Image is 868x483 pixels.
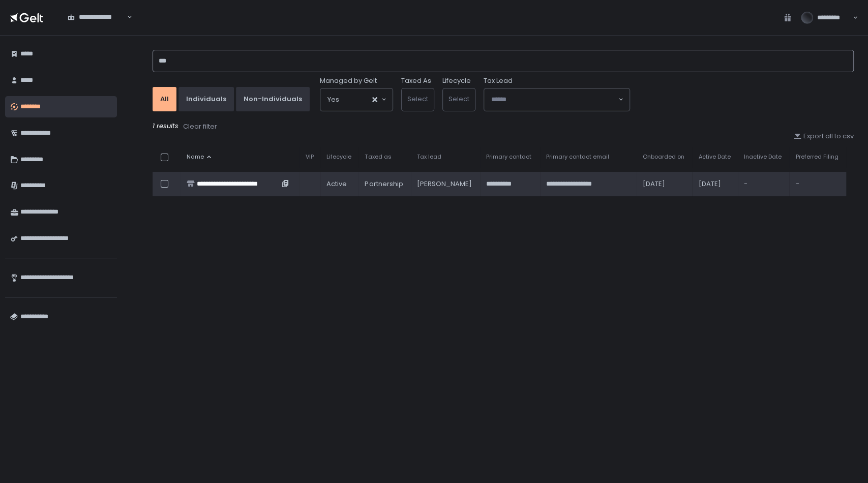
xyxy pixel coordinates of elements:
[417,153,441,161] span: Tax lead
[183,122,217,131] div: Clear filter
[320,76,377,85] span: Managed by Gelt
[183,122,218,132] button: Clear filter
[401,76,431,85] label: Taxed As
[744,153,782,161] span: Inactive Date
[236,87,310,111] button: Non-Individuals
[365,179,404,189] div: Partnership
[244,95,302,104] div: Non-Individuals
[178,87,234,111] button: Individuals
[407,94,428,104] span: Select
[795,179,840,189] div: -
[320,88,393,111] div: Search for option
[326,179,347,189] span: active
[442,76,471,85] label: Lifecycle
[339,95,371,105] input: Search for option
[643,179,686,189] div: [DATE]
[486,153,531,161] span: Primary contact
[643,153,684,161] span: Onboarded on
[795,153,838,161] span: Preferred Filing
[448,94,469,104] span: Select
[744,179,783,189] div: -
[68,22,126,32] input: Search for option
[186,95,226,104] div: Individuals
[491,95,617,105] input: Search for option
[160,95,169,104] div: All
[546,153,609,161] span: Primary contact email
[372,97,377,102] button: Clear Selected
[793,132,854,141] button: Export all to csv
[153,87,176,111] button: All
[417,179,474,189] div: [PERSON_NAME]
[326,153,351,161] span: Lifecycle
[153,122,854,132] div: 1 results
[698,153,730,161] span: Active Date
[484,76,513,85] span: Tax Lead
[306,153,314,161] span: VIP
[187,153,204,161] span: Name
[327,95,339,105] span: Yes
[365,153,391,161] span: Taxed as
[61,7,132,28] div: Search for option
[484,88,630,111] div: Search for option
[698,179,732,189] div: [DATE]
